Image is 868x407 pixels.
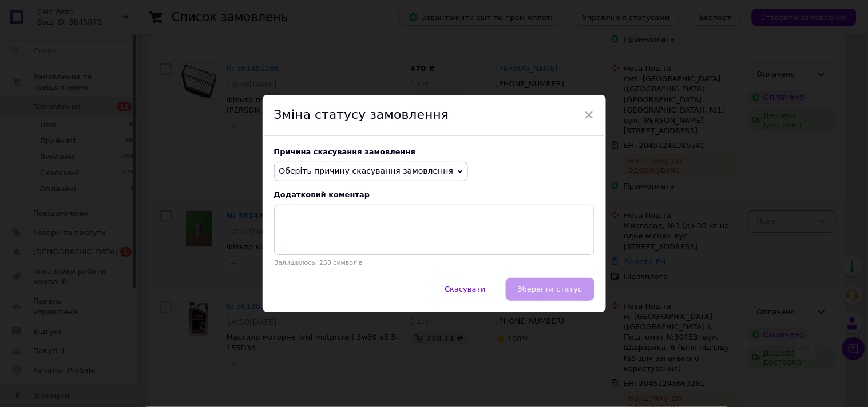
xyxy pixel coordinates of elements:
[263,95,606,136] div: Зміна статусу замовлення
[274,190,594,199] div: Додатковий коментар
[584,105,594,125] span: ×
[274,259,594,266] p: Залишилось: 250 символів
[279,166,454,175] span: Оберіть причину скасування замовлення
[445,285,485,293] span: Скасувати
[433,278,497,301] button: Скасувати
[274,147,594,156] div: Причина скасування замовлення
